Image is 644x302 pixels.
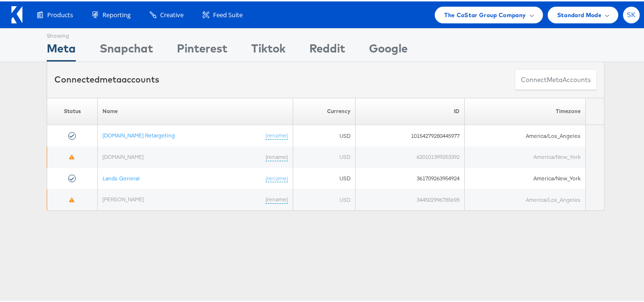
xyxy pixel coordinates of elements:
a: [DOMAIN_NAME] [102,152,143,159]
div: Tiktok [251,39,286,60]
span: Feed Suite [213,9,243,18]
th: Name [98,96,293,124]
th: Timezone [465,96,586,124]
a: (rename) [266,130,288,138]
td: America/Los_Angeles [465,124,586,145]
th: Status [47,96,98,124]
div: Google [369,39,408,60]
div: Pinterest [177,39,227,60]
div: Reddit [309,39,345,60]
span: meta [100,73,122,83]
a: (rename) [266,152,288,160]
div: Connected accounts [54,72,159,84]
div: Snapchat [100,39,153,60]
td: 344502996785698 [355,187,464,209]
span: Standard Mode [557,9,602,19]
button: ConnectmetaAccounts [515,68,597,89]
a: (rename) [266,173,288,181]
td: USD [293,187,356,209]
span: Reporting [102,9,131,18]
th: Currency [293,96,356,124]
div: Showing [47,27,76,39]
td: 10154279280445977 [355,124,464,145]
td: America/Los_Angeles [465,187,586,209]
span: Creative [160,9,184,18]
th: ID [355,96,464,124]
a: (rename) [266,194,288,202]
a: [DOMAIN_NAME] Retargeting [102,130,175,137]
span: The CoStar Group Company [444,9,526,19]
a: [PERSON_NAME] [102,194,144,201]
span: meta [547,74,562,83]
td: USD [293,167,356,188]
td: 620101399253392 [355,145,464,167]
span: Products [47,9,73,18]
td: USD [293,145,356,167]
td: USD [293,124,356,145]
td: America/New_York [465,145,586,167]
a: Lands General [102,173,140,180]
span: SK [627,10,636,17]
td: 361709263954924 [355,167,464,188]
div: Meta [47,39,76,60]
td: America/New_York [465,167,586,188]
